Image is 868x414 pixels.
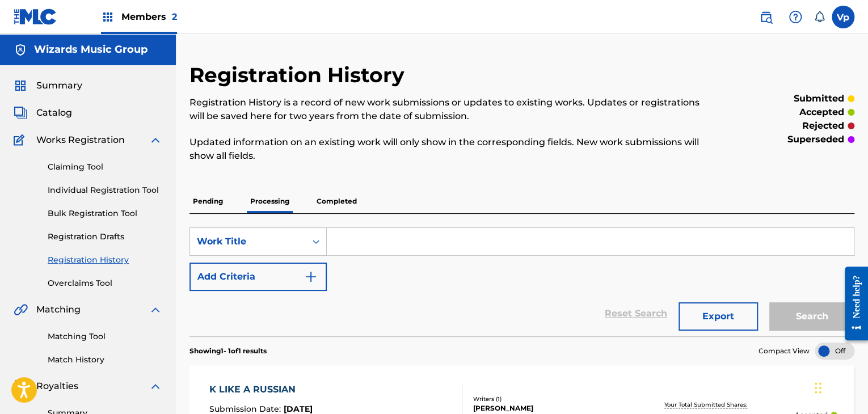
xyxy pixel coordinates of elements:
span: Submission Date : [209,404,284,414]
div: [PERSON_NAME] [473,403,620,413]
img: Accounts [14,43,27,57]
a: Claiming Tool [48,161,162,173]
div: Work Title [197,235,299,248]
span: Royalties [36,379,78,393]
a: Match History [48,354,162,366]
p: Processing [247,189,293,213]
a: Registration History [48,254,162,266]
img: Royalties [14,379,27,393]
p: Pending [189,189,226,213]
div: Help [784,6,807,28]
img: Catalog [14,106,27,120]
span: Works Registration [36,133,125,147]
button: Export [679,302,758,331]
p: submitted [794,92,844,105]
img: Summary [14,79,27,92]
h5: Wizards Music Group [34,43,148,56]
iframe: Resource Center [836,258,868,349]
p: superseded [787,133,844,146]
img: search [759,10,773,24]
a: Overclaims Tool [48,277,162,289]
span: [DATE] [284,404,313,414]
p: accepted [799,105,844,119]
img: expand [149,379,162,393]
p: rejected [802,119,844,133]
img: MLC Logo [14,9,57,25]
p: Your Total Submitted Shares: [664,400,750,409]
iframe: Chat Widget [811,360,868,414]
div: User Menu [832,6,854,28]
img: help [789,10,802,24]
div: Drag [815,371,821,405]
div: Writers ( 1 ) [473,395,620,403]
p: Completed [313,189,360,213]
span: Matching [36,303,81,316]
h2: Registration History [189,62,410,88]
img: 9d2ae6d4665cec9f34b9.svg [304,270,318,284]
img: expand [149,303,162,316]
a: Matching Tool [48,331,162,343]
img: Works Registration [14,133,28,147]
p: Updated information on an existing work will only show in the corresponding fields. New work subm... [189,136,701,163]
span: Catalog [36,106,72,120]
a: Public Search [755,6,777,28]
span: 2 [172,11,177,22]
img: Top Rightsholders [101,10,115,24]
p: Registration History is a record of new work submissions or updates to existing works. Updates or... [189,96,701,123]
button: Add Criteria [189,263,327,291]
a: Registration Drafts [48,231,162,243]
span: Compact View [759,346,810,356]
img: Matching [14,303,28,316]
a: SummarySummary [14,79,82,92]
p: Showing 1 - 1 of 1 results [189,346,267,356]
img: expand [149,133,162,147]
div: Notifications [814,11,825,23]
span: Summary [36,79,82,92]
a: Individual Registration Tool [48,184,162,196]
a: Bulk Registration Tool [48,208,162,219]
a: CatalogCatalog [14,106,72,120]
div: K LIKE A RUSSIAN [209,383,328,396]
span: Members [121,10,177,23]
form: Search Form [189,227,854,336]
